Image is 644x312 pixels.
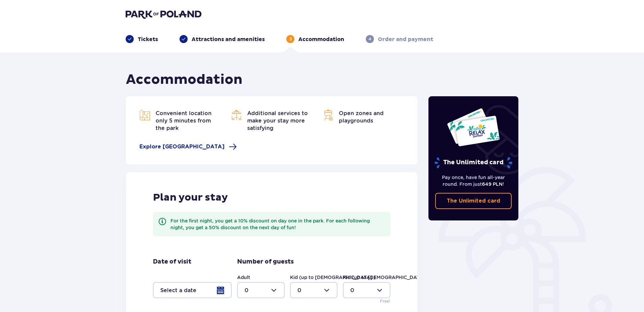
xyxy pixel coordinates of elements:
p: Accommodation [298,36,344,43]
h1: Accommodation [126,71,243,88]
img: Map Icon [323,110,333,120]
p: Free! [380,298,390,304]
label: Adult [237,274,250,281]
p: Attractions and amenities [192,36,265,43]
p: Tickets [138,36,158,43]
a: The Unlimited card [435,193,512,209]
div: For the first night, you get a 10% discount on day one in the park. For each following night, you... [170,217,385,231]
p: Number of guests [237,258,294,266]
span: Convenient location only 5 minutes from the park [156,110,212,131]
span: Explore [GEOGRAPHIC_DATA] [139,143,225,150]
label: Kid (up to [DEMOGRAPHIC_DATA].) [343,274,428,281]
p: Order and payment [378,36,433,43]
p: The Unlimited card [447,197,500,205]
img: Map Icon [139,110,150,120]
p: Plan your stay [153,191,228,204]
img: Park of Poland logo [126,9,201,19]
a: Explore [GEOGRAPHIC_DATA] [139,143,237,151]
p: 3 [289,36,292,42]
span: 649 PLN [482,181,503,187]
p: Date of visit [153,258,191,266]
span: Additional services to make your stay more satisfying [247,110,308,131]
p: The Unlimited card [434,157,513,169]
p: 4 [368,36,371,42]
label: Kid (up to [DEMOGRAPHIC_DATA].) [290,274,376,281]
span: Open zones and playgrounds [339,110,384,124]
img: Bar Icon [231,110,242,120]
p: Pay once, have fun all-year round. From just ! [435,174,512,187]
